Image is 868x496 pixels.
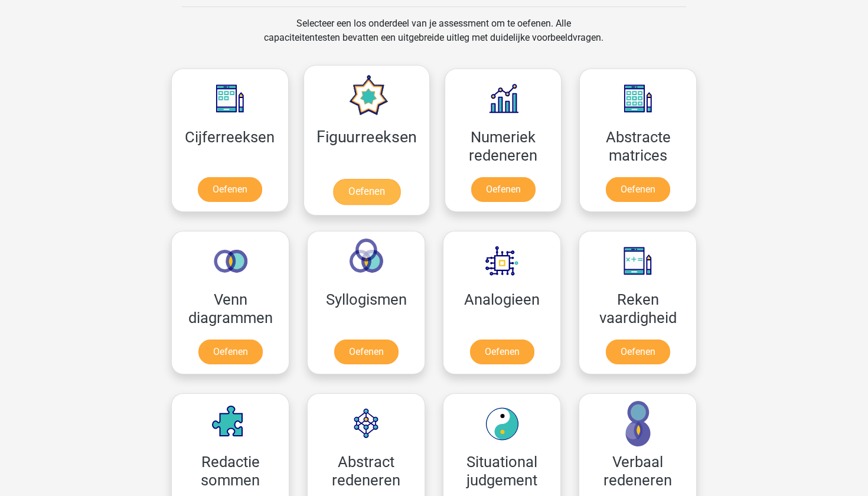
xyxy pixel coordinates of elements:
[606,340,670,364] a: Oefenen
[471,177,536,202] a: Oefenen
[253,17,615,59] div: Selecteer een los onderdeel van je assessment om te oefenen. Alle capaciteitentesten bevatten een...
[334,340,399,364] a: Oefenen
[198,177,262,202] a: Oefenen
[606,177,670,202] a: Oefenen
[198,340,263,364] a: Oefenen
[332,179,400,205] a: Oefenen
[470,340,534,364] a: Oefenen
